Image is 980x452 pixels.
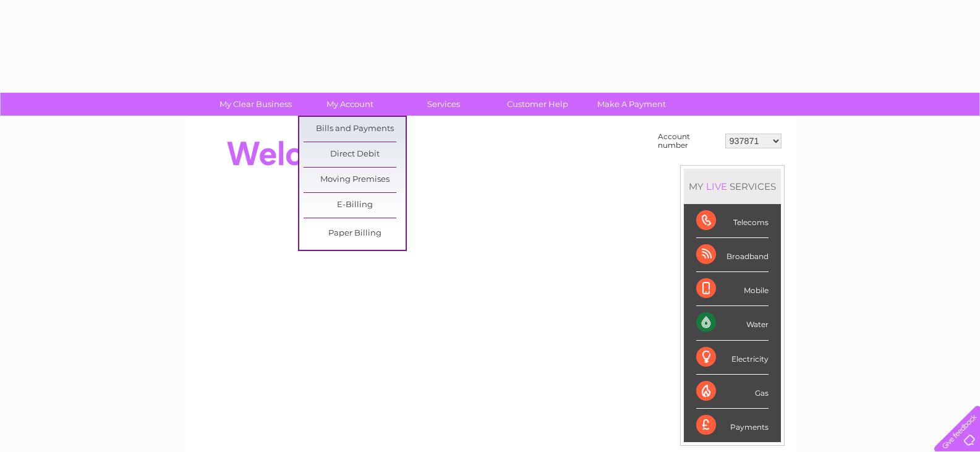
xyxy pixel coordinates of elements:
[696,375,769,409] div: Gas
[696,409,769,442] div: Payments
[655,129,722,153] td: Account number
[696,272,769,306] div: Mobile
[696,306,769,340] div: Water
[487,93,589,116] a: Customer Help
[393,93,495,116] a: Services
[684,169,781,204] div: MY SERVICES
[205,93,307,116] a: My Clear Business
[304,193,406,218] a: E-Billing
[299,93,401,116] a: My Account
[696,238,769,272] div: Broadband
[304,168,406,192] a: Moving Premises
[304,221,406,246] a: Paper Billing
[304,142,406,167] a: Direct Debit
[704,181,730,192] div: LIVE
[696,204,769,238] div: Telecoms
[581,93,683,116] a: Make A Payment
[696,341,769,375] div: Electricity
[304,117,406,142] a: Bills and Payments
